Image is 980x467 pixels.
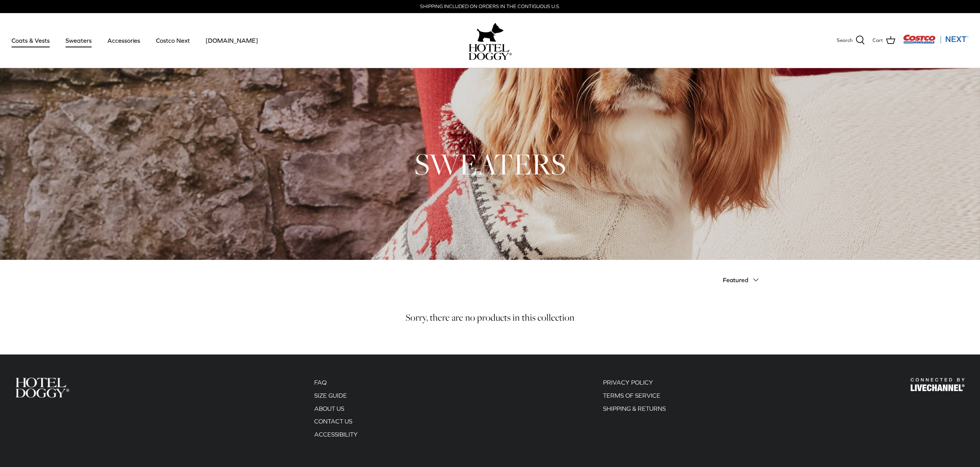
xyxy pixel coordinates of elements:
[101,27,147,54] a: Accessories
[469,44,512,60] img: hoteldoggycom
[603,379,653,386] a: PRIVACY POLICY
[59,27,99,54] a: Sweaters
[314,418,352,425] a: CONTACT US
[5,27,57,54] a: Coats & Vests
[199,27,265,54] a: [DOMAIN_NAME]
[477,21,504,44] img: hoteldoggy.com
[217,145,764,183] h1: SWEATERS
[903,39,968,45] a: Visit Costco Next
[873,37,883,45] span: Cart
[314,405,344,412] a: ABOUT US
[307,378,365,442] div: Secondary navigation
[15,378,69,397] img: Hotel Doggy Costco Next
[149,27,197,54] a: Costco Next
[595,378,673,442] div: Secondary navigation
[837,37,853,45] span: Search
[314,392,347,399] a: SIZE GUIDE
[217,311,764,323] h5: Sorry, there are no products in this collection
[873,35,895,45] a: Cart
[603,392,660,399] a: TERMS OF SERVICE
[911,378,965,391] img: Hotel Doggy Costco Next
[903,34,968,44] img: Costco Next
[723,271,764,288] button: Featured
[469,21,512,60] a: hoteldoggy.com hoteldoggycom
[314,379,327,386] a: FAQ
[603,405,666,412] a: SHIPPING & RETURNS
[723,276,748,283] span: Featured
[837,35,865,45] a: Search
[314,431,358,438] a: ACCESSIBILITY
